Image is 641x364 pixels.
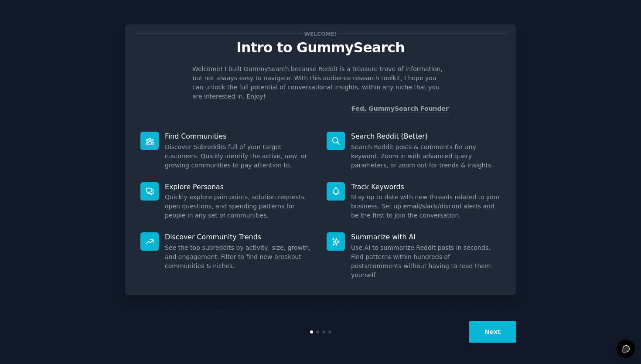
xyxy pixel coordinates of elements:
[351,243,501,280] dd: Use AI to summarize Reddit posts in seconds. Find patterns within hundreds of posts/comments with...
[165,143,314,170] dd: Discover Subreddits full of your target customers. Quickly identify the active, new, or growing c...
[165,232,314,242] p: Discover Community Trends
[165,193,314,220] dd: Quickly explore pain points, solution requests, open questions, and spending patterns for people ...
[351,193,501,220] dd: Stay up to date with new threads related to your business. Set up email/slack/discord alerts and ...
[351,182,501,191] p: Track Keywords
[303,29,338,38] span: Welcome!
[469,321,516,343] button: Next
[351,132,501,141] p: Search Reddit (Better)
[165,132,314,141] p: Find Communities
[165,243,314,271] dd: See the top subreddits by activity, size, growth, and engagement. Filter to find new breakout com...
[192,65,449,101] p: Welcome! I built GummySearch because Reddit is a treasure trove of information, but not always ea...
[165,182,314,191] p: Explore Personas
[351,105,449,112] a: Fed, GummySearch Founder
[349,104,449,113] div: -
[134,40,507,55] p: Intro to GummySearch
[351,232,501,242] p: Summarize with AI
[351,143,501,170] dd: Search Reddit posts & comments for any keyword. Zoom in with advanced query parameters, or zoom o...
